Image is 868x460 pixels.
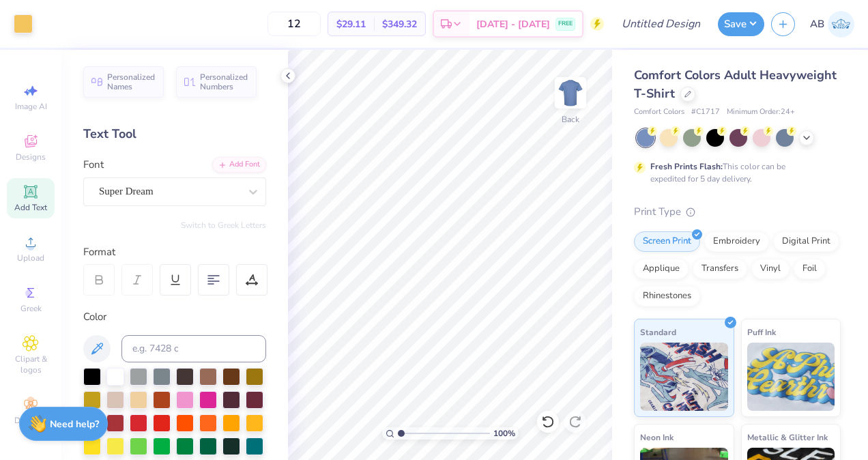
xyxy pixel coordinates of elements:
strong: Need help? [50,418,99,431]
div: Print Type [634,204,841,220]
span: Upload [17,253,44,263]
div: Foil [794,259,826,279]
div: Embroidery [704,231,769,252]
span: Personalized Names [107,72,156,91]
div: Screen Print [634,231,700,252]
span: $29.11 [336,17,366,31]
img: Standard [640,343,728,411]
div: Transfers [693,259,747,279]
img: Puff Ink [747,343,835,411]
span: Comfort Colors [634,106,684,118]
div: Digital Print [773,231,839,252]
input: e.g. 7428 c [121,335,266,362]
span: AB [810,16,824,32]
span: Personalized Numbers [200,72,248,91]
input: – – [267,12,321,36]
span: $349.32 [382,17,417,31]
span: Standard [640,325,676,339]
div: Text Tool [83,125,266,143]
a: AB [810,11,854,38]
button: Save [718,12,764,36]
span: Image AI [15,101,47,112]
div: Format [83,244,267,260]
img: Back [557,79,584,106]
div: Applique [634,259,689,279]
div: Color [83,309,266,325]
span: [DATE] - [DATE] [476,17,550,31]
img: Aidan Bettinardi [828,11,854,38]
span: Puff Ink [747,325,776,339]
span: Decorate [14,415,47,426]
span: Neon Ink [640,430,674,444]
div: Add Font [212,157,266,173]
input: Untitled Design [611,10,711,38]
strong: Fresh Prints Flash: [650,161,723,172]
span: Metallic & Glitter Ink [747,430,828,444]
span: Add Text [14,202,47,213]
span: Greek [20,303,42,314]
div: Back [562,113,579,126]
span: Designs [16,152,46,162]
span: # C1717 [691,106,720,118]
span: 100 % [493,427,515,440]
button: Switch to Greek Letters [181,220,266,231]
span: Minimum Order: 24 + [727,106,795,118]
div: This color can be expedited for 5 day delivery. [650,160,818,185]
label: Font [83,157,104,173]
div: Rhinestones [634,286,700,306]
div: Vinyl [751,259,790,279]
span: FREE [558,19,573,29]
span: Comfort Colors Adult Heavyweight T-Shirt [634,67,837,102]
span: Clipart & logos [7,354,55,375]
